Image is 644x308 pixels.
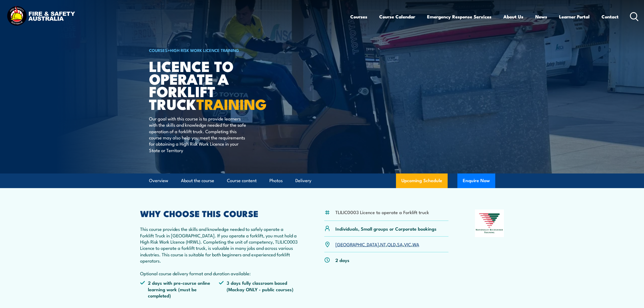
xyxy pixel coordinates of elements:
h1: Licence to operate a forklift truck [149,60,283,110]
a: COURSES [149,47,167,53]
a: Learner Portal [559,9,590,24]
a: [GEOGRAPHIC_DATA] [335,241,379,247]
a: QLD [387,241,396,247]
li: 3 days fully classroom based (Mackay ONLY - public courses) [219,280,298,299]
a: Contact [602,9,619,24]
a: Emergency Response Services [427,9,491,24]
h2: WHY CHOOSE THIS COURSE [140,209,298,217]
img: Nationally Recognised Training logo. [475,209,504,237]
p: This course provides the skills and knowledge needed to safely operate a Forklift Truck in [GEOGR... [140,226,298,276]
h6: > [149,47,283,53]
a: About Us [503,9,523,24]
a: High Risk Work Licence Training [170,47,239,53]
p: , , , , , [335,241,419,247]
a: Courses [350,9,367,24]
a: NT [380,241,386,247]
p: Our goal with this course is to provide learners with the skills and knowledge needed for the saf... [149,115,248,153]
p: Individuals, Small groups or Corporate bookings [335,225,437,232]
a: Upcoming Schedule [396,173,448,188]
li: 2 days with pre-course online learning work (must be completed) [140,280,219,299]
a: About the course [181,173,214,188]
a: Course content [227,173,257,188]
a: SA [397,241,403,247]
button: Enquire Now [457,173,495,188]
li: TLILIC0003 Licence to operate a Forklift truck [335,209,429,215]
a: WA [412,241,419,247]
a: VIC [404,241,411,247]
a: Photos [269,173,283,188]
a: Course Calendar [379,9,415,24]
a: Overview [149,173,168,188]
p: 2 days [335,257,349,263]
a: Delivery [295,173,311,188]
strong: TRAINING [196,92,267,115]
a: News [535,9,547,24]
